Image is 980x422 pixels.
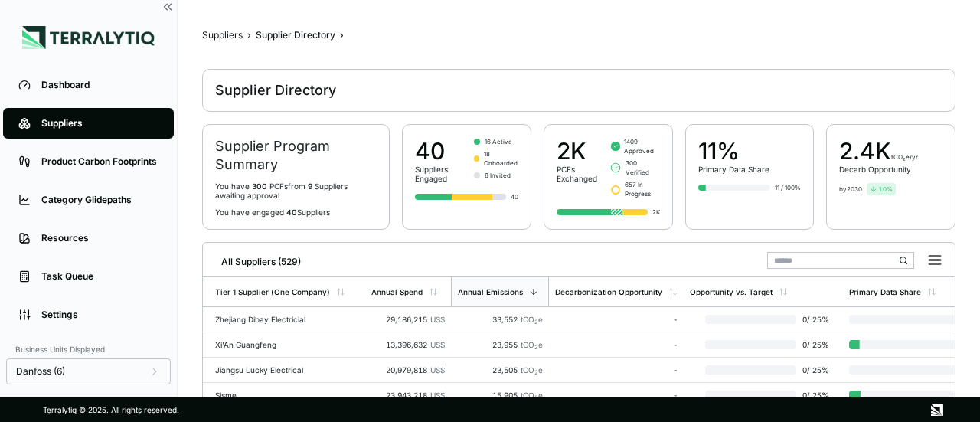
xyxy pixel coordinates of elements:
[215,365,359,375] div: Jiangsu Lucky Electrical
[775,183,801,192] div: 11 / 100%
[534,394,538,401] sub: 2
[624,137,659,155] span: 1409 Approved
[849,287,921,296] div: Primary Data Share
[485,137,512,146] span: 16 Active
[41,232,158,244] div: Resources
[22,26,155,49] img: Logo
[202,29,243,41] div: Suppliers
[626,159,659,177] span: 300 Verified
[625,180,659,198] span: 657 In Progress
[308,182,312,191] span: 9
[458,287,523,296] div: Annual Emissions
[371,287,423,296] div: Annual Spend
[457,365,543,375] div: 23,505
[215,287,330,296] div: Tier 1 Supplier (One Company)
[41,117,158,129] div: Suppliers
[457,391,543,400] div: 15,905
[371,315,445,324] div: 29,186,215
[371,391,445,400] div: 23,943,218
[457,315,543,324] div: 33,552
[698,137,769,165] div: 11%
[215,208,377,217] p: You have engaged Suppliers
[555,340,678,349] div: -
[796,340,837,349] span: 0 / 25 %
[371,365,445,375] div: 20,979,818
[485,171,511,180] span: 6 Invited
[215,315,359,324] div: Zhejiang Dibay Electricial
[371,340,445,349] div: 13,396,632
[415,137,468,165] div: 40
[521,365,543,375] span: tCO e
[41,194,158,206] div: Category Glidepaths
[839,165,918,174] div: Decarb Opportunity
[256,29,335,41] div: Supplier Directory
[796,315,837,324] span: 0 / 25 %
[41,79,158,91] div: Dashboard
[879,185,893,194] span: 1.0 %
[215,340,359,349] div: Xi'An Guangfeng
[534,344,538,351] sub: 2
[340,29,344,41] span: ›
[430,365,445,375] span: US$
[891,153,918,161] span: tCO₂e/yr
[252,182,267,191] span: 300
[215,182,377,200] p: You have PCF s from Supplier s awaiting approval
[652,208,660,217] div: 2K
[534,319,538,325] sub: 2
[555,287,662,296] div: Decarbonization Opportunity
[534,369,538,376] sub: 2
[430,315,445,324] span: US$
[6,340,171,358] div: Business Units Displayed
[511,192,518,201] div: 40
[839,185,862,194] div: by 2030
[521,315,543,324] span: tCO e
[430,340,445,349] span: US$
[698,165,769,174] div: Primary Data Share
[690,287,773,296] div: Opportunity vs. Target
[796,391,837,400] span: 0 / 25 %
[484,149,518,168] span: 18 Onboarded
[41,270,158,283] div: Task Queue
[209,250,301,268] div: All Suppliers (529)
[521,391,543,400] span: tCO e
[555,315,678,324] div: -
[557,165,605,183] div: PCFs Exchanged
[555,365,678,375] div: -
[286,208,297,217] span: 40
[457,340,543,349] div: 23,955
[430,391,445,400] span: US$
[16,365,65,378] span: Danfoss (6)
[247,29,251,41] span: ›
[41,309,158,321] div: Settings
[215,81,336,100] div: Supplier Directory
[557,137,605,165] div: 2K
[839,137,918,165] div: 2.4 K
[215,391,359,400] div: Sisme
[521,340,543,349] span: tCO e
[41,155,158,168] div: Product Carbon Footprints
[415,165,468,183] div: Suppliers Engaged
[215,137,377,174] h2: Supplier Program Summary
[555,391,678,400] div: -
[796,365,837,375] span: 0 / 25 %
